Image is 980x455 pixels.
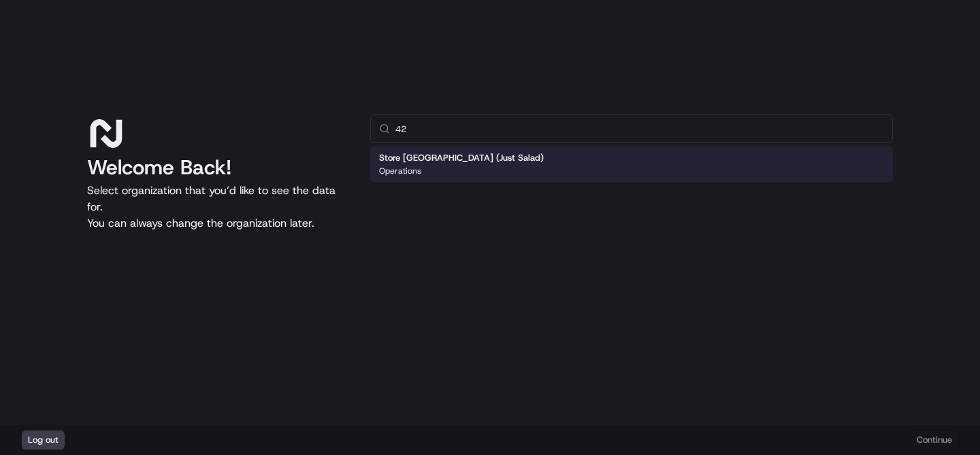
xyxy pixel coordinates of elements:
button: Log out [22,430,65,450]
h1: Welcome Back! [87,155,348,180]
p: Select organization that you’d like to see the data for. You can always change the organization l... [87,183,348,232]
div: Suggestions [370,143,893,185]
h2: Store [GEOGRAPHIC_DATA] (Just Salad) [379,152,544,164]
p: Operations [379,166,421,176]
input: Type to search... [395,115,884,142]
